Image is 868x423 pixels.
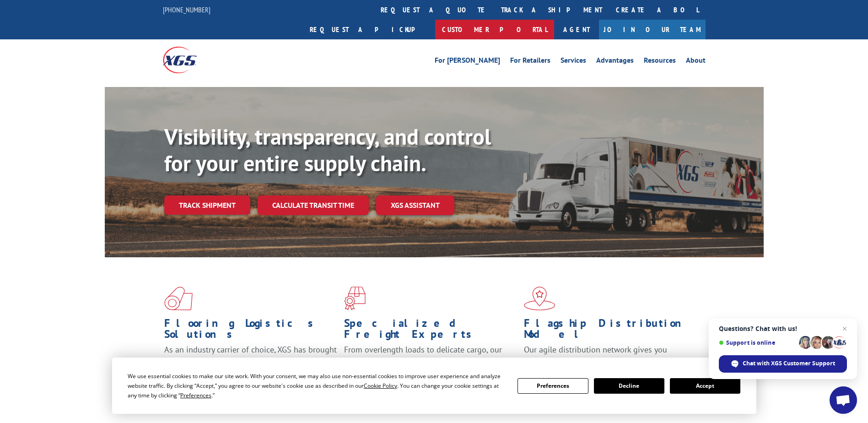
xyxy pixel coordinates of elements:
a: [PHONE_NUMBER] [163,5,210,14]
a: Services [561,57,586,67]
span: Our agile distribution network gives you nationwide inventory management on demand. [524,344,692,366]
span: Cookie Policy [364,382,397,390]
span: Preferences [180,391,211,399]
h1: Flooring Logistics Solutions [164,318,337,344]
a: Resources [644,57,676,67]
span: As an industry carrier of choice, XGS has brought innovation and dedication to flooring logistics... [164,344,337,377]
img: xgs-icon-flagship-distribution-model-red [524,287,555,310]
div: Open chat [830,386,857,414]
button: Decline [594,378,664,394]
div: We use essential cookies to make our site work. With your consent, we may also use non-essential ... [128,371,507,400]
span: Close chat [839,323,850,334]
button: Accept [670,378,740,394]
span: Support is online [719,339,796,346]
a: Track shipment [164,195,250,215]
a: Join Our Team [599,20,706,39]
h1: Specialized Freight Experts [344,318,517,344]
button: Preferences [518,378,588,394]
h1: Flagship Distribution Model [524,318,697,344]
a: Advantages [596,57,634,67]
img: xgs-icon-total-supply-chain-intelligence-red [164,287,193,310]
span: Questions? Chat with us! [719,325,847,332]
a: Agent [554,20,599,39]
a: Calculate transit time [258,195,369,215]
span: Chat with XGS Customer Support [743,359,835,368]
div: Cookie Consent Prompt [112,358,756,414]
div: Chat with XGS Customer Support [719,355,847,373]
a: About [686,57,706,67]
a: Request a pickup [303,20,435,39]
p: From overlength loads to delicate cargo, our experienced staff knows the best way to move your fr... [344,344,517,385]
a: XGS ASSISTANT [376,195,454,215]
a: For [PERSON_NAME] [435,57,500,67]
img: xgs-icon-focused-on-flooring-red [344,287,366,310]
a: Customer Portal [435,20,554,39]
b: Visibility, transparency, and control for your entire supply chain. [164,122,491,177]
a: For Retailers [510,57,550,67]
